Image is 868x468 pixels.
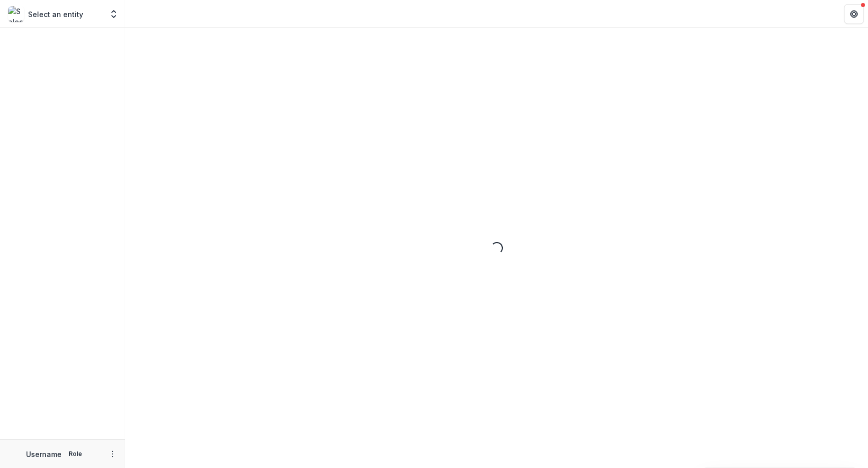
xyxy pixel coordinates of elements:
button: More [107,448,119,460]
p: Role [66,449,85,458]
button: Open entity switcher [107,4,121,24]
p: Username [26,449,62,459]
img: Select an entity [8,6,24,22]
button: Get Help [844,4,864,24]
p: Select an entity [28,9,83,20]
